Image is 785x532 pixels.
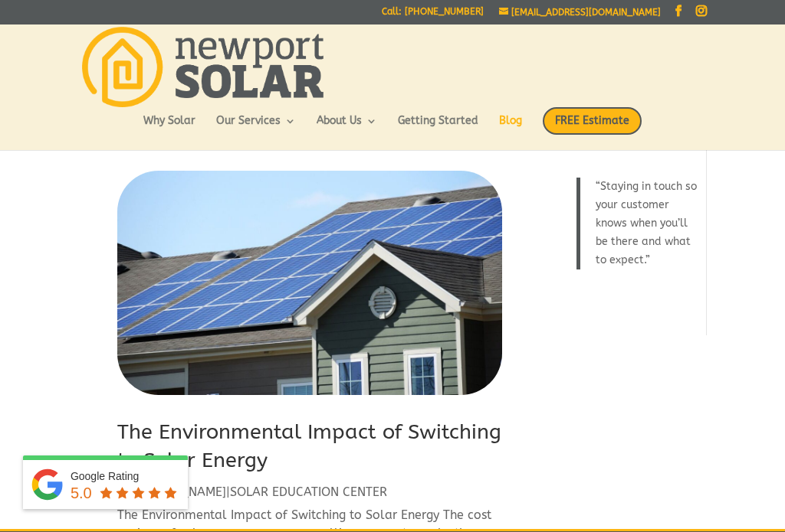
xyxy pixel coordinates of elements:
a: Call: [PHONE_NUMBER] [382,7,484,23]
a: [EMAIL_ADDRESS][DOMAIN_NAME] [499,7,661,18]
span: 5.0 [71,485,92,501]
a: The Environmental Impact of Switching to Solar Energy [117,419,501,473]
a: Getting Started [398,116,478,142]
a: Blog [499,116,522,142]
div: Google Rating [71,468,180,484]
img: The Environmental Impact of Switching to Solar Energy [117,171,503,394]
blockquote: Staying in touch so your customer knows when you’ll be there and what to expect. [576,178,697,269]
a: About Us [317,116,377,142]
a: Our Services [216,116,296,142]
a: FREE Estimate [543,107,642,150]
a: Why Solar [143,116,195,142]
img: Newport Solar | Solar Energy Optimized. [82,27,323,107]
a: SOLAR EDUCATION CENTER [230,485,387,499]
p: by | [117,483,503,501]
span: FREE Estimate [543,107,642,135]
